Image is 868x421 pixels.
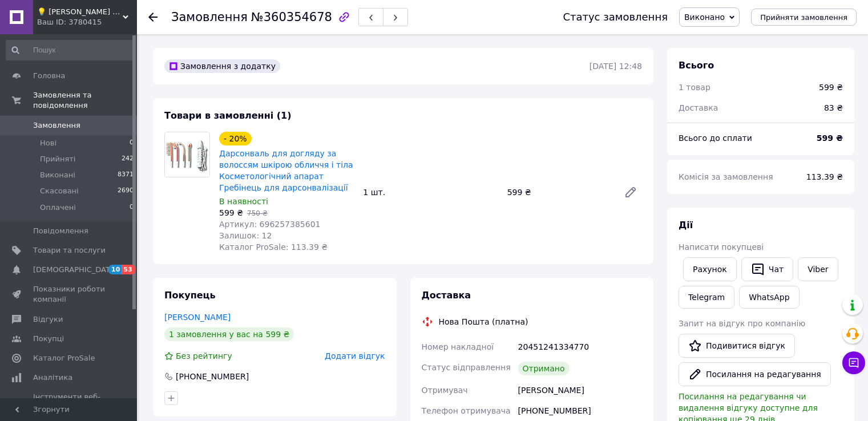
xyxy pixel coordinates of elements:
[164,290,216,301] span: Покупець
[164,327,294,341] div: 1 замовлення у вас на 599 ₴
[516,380,644,400] div: [PERSON_NAME]
[33,265,118,275] span: [DEMOGRAPHIC_DATA]
[219,208,243,217] span: 599 ₴
[683,257,737,281] button: Рахунок
[33,284,106,305] span: Показники роботи компанії
[108,265,122,274] span: 10
[33,373,72,383] span: Аналітика
[130,138,134,148] span: 0
[122,265,135,274] span: 53
[37,7,123,17] span: 💡 SVITAЄ - Перевірена техніка для дому та гаджети для догляду за собою
[590,62,642,71] time: [DATE] 12:48
[358,184,502,200] div: 1 шт.
[806,172,843,181] span: 113.39 ₴
[33,245,106,256] span: Товари та послуги
[37,17,137,27] div: Ваш ID: 3780415
[422,386,468,395] span: Отримувач
[33,334,64,344] span: Покупці
[679,172,773,181] span: Комісія за замовлення
[164,313,231,322] a: [PERSON_NAME]
[33,226,88,236] span: Повідомлення
[171,10,248,24] span: Замовлення
[247,209,268,217] span: 750 ₴
[679,60,714,71] span: Всього
[563,11,668,23] div: Статус замовлення
[422,363,511,372] span: Статус відправлення
[518,362,570,375] div: Отримано
[219,132,252,145] div: - 20%
[219,231,272,240] span: Залишок: 12
[6,40,135,60] input: Пошук
[219,242,328,252] span: Каталог ProSale: 113.39 ₴
[219,149,353,192] a: Дарсонваль для догляду за волоссям шкірою обличчя і тіла Косметологічний апарат Гребінець для дар...
[40,138,56,148] span: Нові
[422,406,511,415] span: Телефон отримувача
[679,319,805,328] span: Запит на відгук про компанію
[40,170,75,180] span: Виконані
[741,257,793,281] button: Чат
[679,334,795,358] a: Подивитися відгук
[516,400,644,421] div: [PHONE_NUMBER]
[122,154,134,164] span: 242
[516,337,644,357] div: 20451241334770
[817,133,843,143] b: 599 ₴
[40,203,76,213] span: Оплачені
[817,95,850,120] div: 83 ₴
[33,90,137,111] span: Замовлення та повідомлення
[819,82,843,93] div: 599 ₴
[325,351,385,361] span: Додати відгук
[251,10,332,24] span: №360354678
[619,181,642,204] a: Редагувати
[679,220,693,230] span: Дії
[679,83,710,92] span: 1 товар
[175,371,250,382] div: [PHONE_NUMBER]
[165,132,209,177] img: Дарсонваль для догляду за волоссям шкірою обличчя і тіла Косметологічний апарат Гребінець для дар...
[33,392,106,412] span: Інструменти веб-майстра та SEO
[679,133,752,143] span: Всього до сплати
[679,286,734,309] a: Telegram
[118,186,134,196] span: 2690
[33,314,63,325] span: Відгуки
[164,110,292,121] span: Товари в замовленні (1)
[503,184,615,200] div: 599 ₴
[798,257,838,281] a: Viber
[436,316,531,327] div: Нова Пошта (платна)
[33,71,65,81] span: Головна
[40,154,75,164] span: Прийняті
[679,103,718,112] span: Доставка
[739,286,799,309] a: WhatsApp
[679,362,831,386] button: Посилання на редагування
[40,186,79,196] span: Скасовані
[219,220,320,229] span: Артикул: 696257385601
[422,342,494,351] span: Номер накладної
[33,353,95,363] span: Каталог ProSale
[422,290,471,301] span: Доставка
[33,120,80,131] span: Замовлення
[751,9,857,26] button: Прийняти замовлення
[118,170,134,180] span: 8371
[842,351,865,374] button: Чат з покупцем
[130,203,134,213] span: 0
[164,59,280,73] div: Замовлення з додатку
[679,242,764,252] span: Написати покупцеві
[176,351,232,361] span: Без рейтингу
[684,13,725,22] span: Виконано
[219,197,268,206] span: В наявності
[760,13,847,22] span: Прийняти замовлення
[148,11,158,23] div: Повернутися назад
